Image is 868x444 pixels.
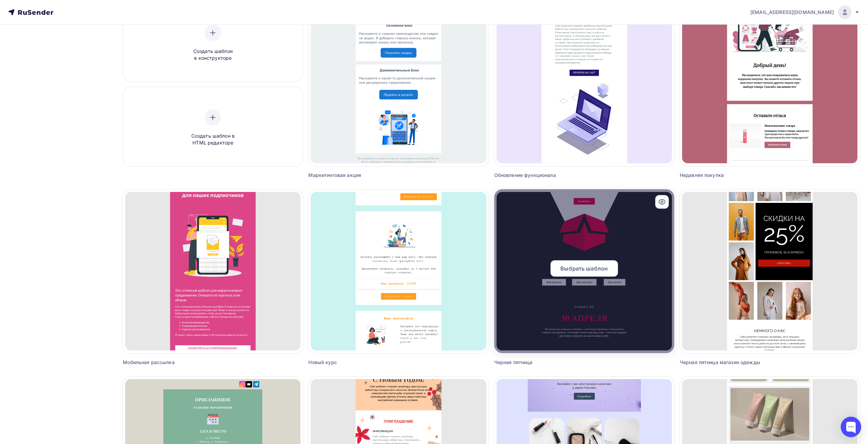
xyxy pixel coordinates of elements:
[494,172,597,179] div: Обновление функционала
[308,359,411,366] div: Новый курс
[750,9,834,16] span: [EMAIL_ADDRESS][DOMAIN_NAME]
[180,48,245,62] span: Создать шаблон в конструкторе
[180,133,245,147] span: Создать шаблон в HTML редакторе
[560,264,608,273] span: Выбрать шаблон
[680,359,782,366] div: Черная пятница магазин одежды
[750,5,860,19] a: [EMAIL_ADDRESS][DOMAIN_NAME]
[680,172,782,179] div: Недавняя покупка
[308,172,411,179] div: Маркетинговая акция
[494,359,597,366] div: Черная пятница
[123,359,225,366] div: Мобильная рассылка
